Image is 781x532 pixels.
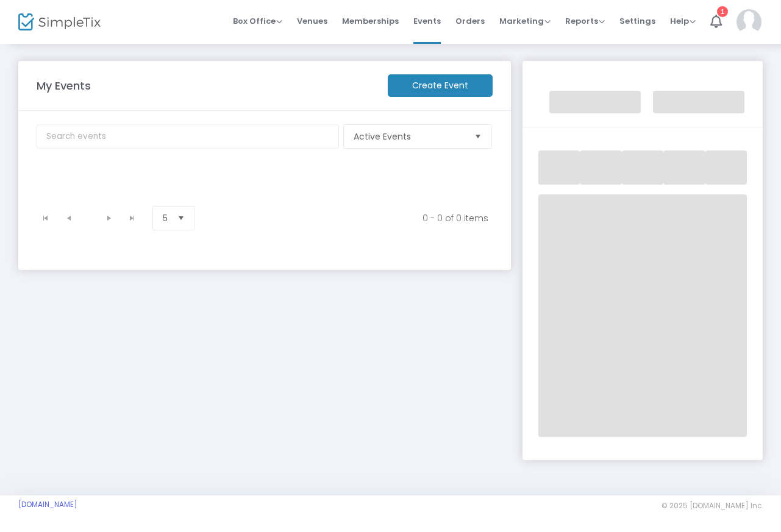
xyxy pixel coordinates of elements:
span: Active Events [354,130,465,143]
span: Memberships [342,5,399,37]
m-button: Create Event [388,74,493,97]
span: © 2025 [DOMAIN_NAME] Inc. [662,501,763,511]
span: Marketing [499,15,551,27]
span: Reports [565,15,605,27]
kendo-pager-info: 0 - 0 of 0 items [217,212,488,224]
a: [DOMAIN_NAME] [18,500,77,509]
span: 5 [163,212,168,224]
span: Settings [619,5,655,37]
div: 1 [717,6,728,17]
span: Events [413,5,441,37]
m-panel-title: My Events [30,77,382,94]
div: Data table [29,170,502,200]
span: Help [670,15,696,27]
span: Box Office [233,15,282,27]
input: Search events [37,124,339,149]
button: Select [469,125,487,148]
span: Venues [297,5,327,37]
button: Select [173,207,190,230]
span: Orders [455,5,485,37]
